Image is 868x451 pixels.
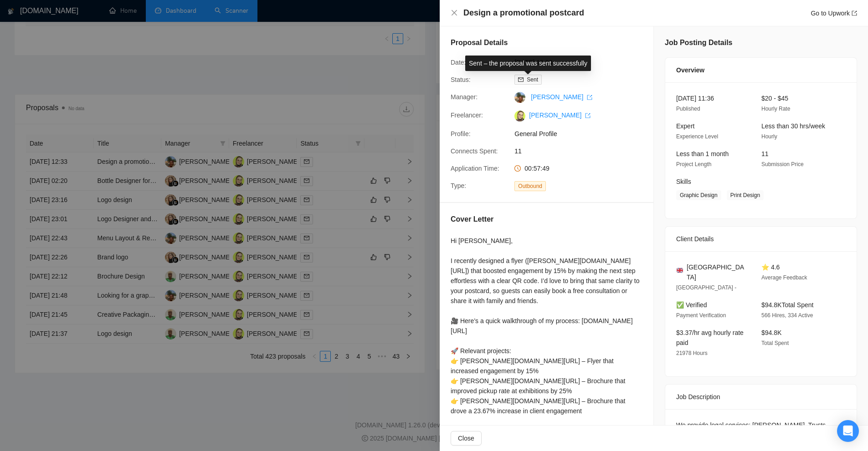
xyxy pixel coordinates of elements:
[465,56,591,71] div: Sent – the proposal was sent successfully
[761,264,780,271] span: ⭐ 4.6
[676,106,700,112] span: Published
[587,95,592,100] span: export
[761,95,788,102] span: $20 - $45
[531,93,592,101] a: [PERSON_NAME] export
[677,267,683,274] img: 🇬🇧
[811,10,857,17] a: Go to Upworkexport
[451,76,471,83] span: Status:
[761,340,789,346] span: Total Spent
[676,312,726,319] span: Payment Verification
[451,111,483,119] span: Freelancer:
[676,133,718,140] span: Experience Level
[451,182,466,189] span: Type:
[687,262,747,282] span: [GEOGRAPHIC_DATA]
[451,431,482,446] button: Close
[585,113,591,118] span: export
[676,95,714,102] span: [DATE] 11:36
[761,312,813,319] span: 566 Hires, 334 Active
[676,161,711,167] span: Project Length
[451,93,478,101] span: Manager:
[676,65,704,75] span: Overview
[458,433,474,443] span: Close
[676,284,736,291] span: [GEOGRAPHIC_DATA] -
[451,130,471,137] span: Profile:
[727,190,764,200] span: Print Design
[514,129,651,139] span: General Profile
[676,329,744,346] span: $3.37/hr avg hourly rate paid
[761,301,813,309] span: $94.8K Total Spent
[514,146,651,156] span: 11
[761,133,777,140] span: Hourly
[761,161,804,167] span: Submission Price
[676,385,846,409] div: Job Description
[676,178,691,185] span: Skills
[761,122,825,130] span: Less than 30 hrs/week
[514,165,521,172] span: clock-circle
[852,10,857,16] span: export
[518,77,524,82] span: mail
[529,111,591,119] a: [PERSON_NAME] export
[676,227,846,251] div: Client Details
[451,165,499,172] span: Application Time:
[761,274,807,281] span: Average Feedback
[451,9,458,16] span: close
[451,59,466,66] span: Date:
[761,150,769,157] span: 11
[451,9,458,17] button: Close
[527,76,538,83] span: Sent
[514,181,546,191] span: Outbound
[761,106,790,112] span: Hourly Rate
[676,122,694,130] span: Expert
[514,111,525,122] img: c1ANJdDIEFa5DN5yolPp7_u0ZhHZCEfhnwVqSjyrCV9hqZg5SCKUb7hD_oUrqvcJOM
[676,301,707,309] span: ✅ Verified
[676,150,729,157] span: Less than 1 month
[451,214,493,225] h5: Cover Letter
[665,37,732,48] h5: Job Posting Details
[761,329,781,336] span: $94.8K
[451,37,508,48] h5: Proposal Details
[837,420,859,442] div: Open Intercom Messenger
[463,7,584,19] h4: Design a promotional postcard
[676,350,708,356] span: 21978 Hours
[676,190,721,200] span: Graphic Design
[451,147,498,155] span: Connects Spent:
[524,165,550,172] span: 00:57:49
